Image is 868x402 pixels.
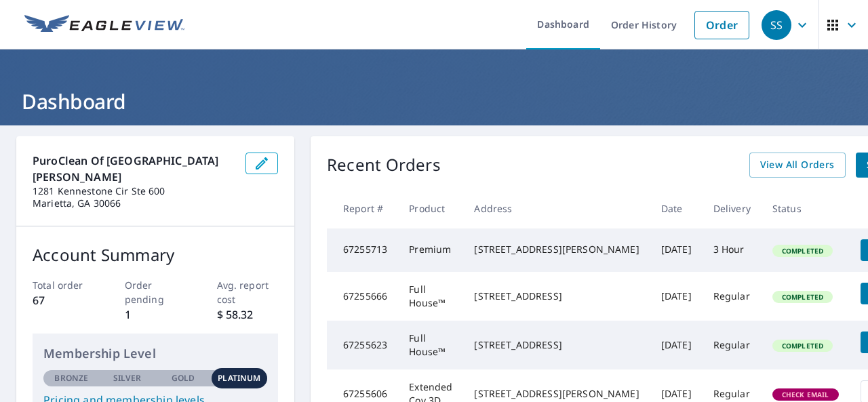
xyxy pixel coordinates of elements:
[125,306,186,323] p: 1
[703,188,762,228] th: Delivery
[474,289,639,303] div: [STREET_ADDRESS]
[398,272,463,321] td: Full House™
[694,11,749,39] a: Order
[474,338,639,352] div: [STREET_ADDRESS]
[774,292,831,302] span: Completed
[43,344,267,363] p: Membership Level
[54,372,88,384] p: Bronze
[703,321,762,369] td: Regular
[650,228,703,272] td: [DATE]
[703,272,762,321] td: Regular
[774,390,837,399] span: Check Email
[172,372,195,384] p: Gold
[113,372,142,384] p: Silver
[33,243,278,267] p: Account Summary
[327,188,398,228] th: Report #
[703,228,762,272] td: 3 Hour
[474,387,639,401] div: [STREET_ADDRESS][PERSON_NAME]
[327,153,441,178] p: Recent Orders
[24,15,184,35] img: EV Logo
[762,188,850,228] th: Status
[398,228,463,272] td: Premium
[125,278,186,306] p: Order pending
[774,341,831,350] span: Completed
[749,153,846,178] a: View All Orders
[33,185,235,197] p: 1281 Kennestone Cir Ste 600
[327,272,398,321] td: 67255666
[33,292,94,308] p: 67
[327,321,398,369] td: 67255623
[33,278,94,292] p: Total order
[398,321,463,369] td: Full House™
[762,10,791,40] div: SS
[650,272,703,321] td: [DATE]
[650,321,703,369] td: [DATE]
[217,306,279,323] p: $ 58.32
[463,188,650,228] th: Address
[760,157,835,174] span: View All Orders
[217,278,279,306] p: Avg. report cost
[774,246,831,256] span: Completed
[218,372,260,384] p: Platinum
[16,87,852,115] h1: Dashboard
[650,188,703,228] th: Date
[327,228,398,272] td: 67255713
[474,243,639,256] div: [STREET_ADDRESS][PERSON_NAME]
[33,153,235,185] p: PuroClean of [GEOGRAPHIC_DATA][PERSON_NAME]
[398,188,463,228] th: Product
[33,197,235,209] p: Marietta, GA 30066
